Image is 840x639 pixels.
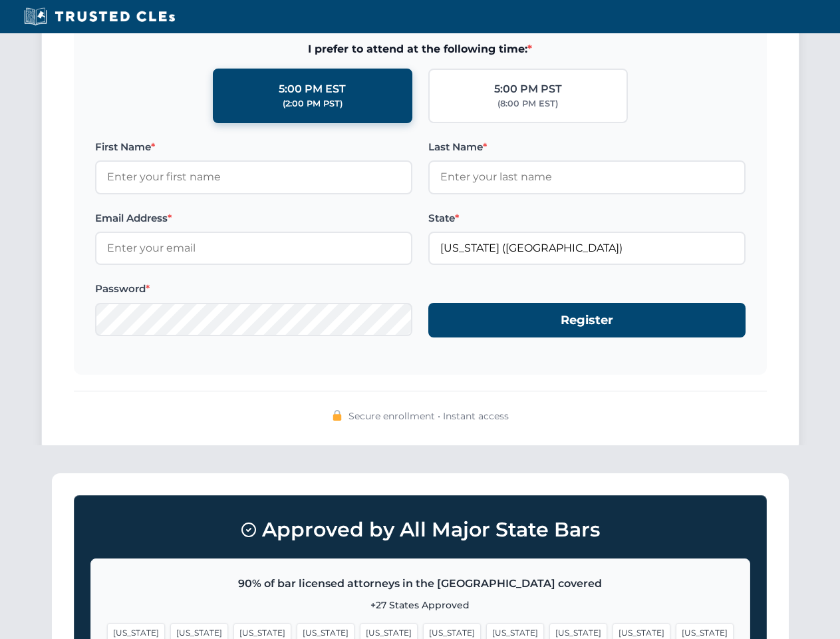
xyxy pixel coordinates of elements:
[332,410,343,421] img: 🔒
[95,232,412,265] input: Enter your email
[95,160,412,194] input: Enter your first name
[20,7,179,27] img: Trusted CLEs
[90,512,750,548] h3: Approved by All Major State Bars
[107,598,734,612] p: +27 States Approved
[497,97,558,110] div: (8:00 PM EST)
[95,281,412,297] label: Password
[494,81,562,98] div: 5:00 PM PST
[95,139,412,155] label: First Name
[349,409,509,423] span: Secure enrollment • Instant access
[279,81,346,98] div: 5:00 PM EST
[428,139,746,155] label: Last Name
[107,575,734,592] p: 90% of bar licensed attorneys in the [GEOGRAPHIC_DATA] covered
[428,160,746,194] input: Enter your last name
[428,210,746,226] label: State
[95,41,746,58] span: I prefer to attend at the following time:
[428,232,746,265] input: Washington (WA)
[283,97,343,110] div: (2:00 PM PST)
[95,210,412,226] label: Email Address
[428,303,746,338] button: Register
